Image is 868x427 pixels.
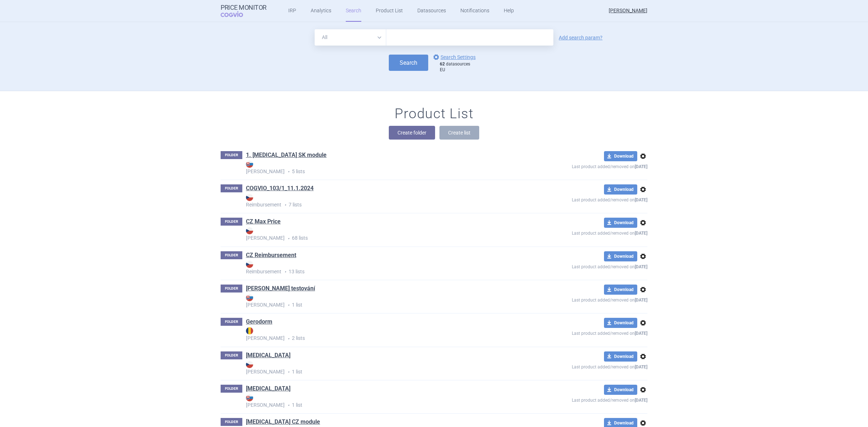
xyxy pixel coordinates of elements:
a: Price MonitorCOGVIO [221,4,267,18]
p: FOLDER [221,285,242,293]
strong: Price Monitor [221,4,267,11]
p: 13 lists [246,261,519,276]
img: SK [246,161,253,168]
p: FOLDER [221,385,242,393]
h1: CZ Reimbursement [246,251,296,261]
i: • [285,302,292,309]
i: • [285,402,292,409]
button: Create folder [389,126,435,140]
a: Add search param? [559,35,603,40]
strong: [PERSON_NAME] [246,361,519,375]
strong: [DATE] [635,264,647,269]
img: SK [246,294,253,301]
button: Download [604,184,637,195]
strong: [DATE] [635,331,647,336]
p: Last product added/removed on [519,362,647,371]
h1: Gerodorm [246,318,272,327]
strong: [DATE] [635,197,647,202]
img: CZ [246,194,253,201]
strong: [DATE] [635,364,647,370]
p: FOLDER [221,151,242,159]
img: CZ [246,227,253,234]
a: Search Settings [432,53,476,61]
span: COGVIO [221,11,253,17]
p: Last product added/removed on [519,161,647,170]
p: FOLDER [221,351,242,359]
strong: [PERSON_NAME] [246,227,519,241]
a: COGVIO_103/1_11.1.2024 [246,184,314,192]
strong: Reimbursement [246,194,519,208]
a: [MEDICAL_DATA] CZ module [246,418,320,426]
i: • [281,268,289,276]
p: 1 list [246,361,519,376]
p: 68 lists [246,227,519,242]
button: Download [604,318,637,328]
h1: Eli testování [246,285,315,294]
img: CZ [246,261,253,268]
p: FOLDER [221,418,242,426]
strong: [PERSON_NAME] [246,294,519,308]
strong: [PERSON_NAME] [246,161,519,174]
button: Download [604,351,637,362]
img: SK [246,394,253,401]
button: Create list [439,126,479,140]
a: CZ Reimbursement [246,251,296,259]
strong: [DATE] [635,398,647,403]
p: FOLDER [221,251,242,259]
p: FOLDER [221,318,242,326]
i: • [285,168,292,175]
h1: Product List [395,106,473,122]
a: [PERSON_NAME] testování [246,285,315,293]
h1: Humira [246,385,290,394]
p: FOLDER [221,218,242,226]
button: Search [389,55,428,71]
p: Last product added/removed on [519,195,647,204]
button: Download [604,251,637,261]
h1: Humira [246,351,290,361]
button: Download [604,385,637,395]
i: • [285,368,292,376]
i: • [285,335,292,342]
a: Gerodorm [246,318,272,326]
button: Download [604,285,637,295]
a: CZ Max Price [246,218,281,226]
p: 5 lists [246,161,519,175]
p: 2 lists [246,327,519,342]
strong: [PERSON_NAME] [246,394,519,408]
a: 1. [MEDICAL_DATA] SK module [246,151,327,159]
i: • [285,235,292,242]
h1: COGVIO_103/1_11.1.2024 [246,184,314,194]
a: [MEDICAL_DATA] [246,385,290,393]
img: CZ [246,361,253,368]
button: Download [604,218,637,228]
p: Last product added/removed on [519,228,647,237]
div: datasources EU [440,61,479,73]
i: • [281,201,289,209]
h1: 1. Humira SK module [246,151,327,161]
strong: [DATE] [635,231,647,236]
p: Last product added/removed on [519,328,647,337]
p: Last product added/removed on [519,395,647,404]
strong: [DATE] [635,298,647,303]
strong: Reimbursement [246,261,519,274]
p: 7 lists [246,194,519,209]
p: 1 list [246,294,519,309]
a: [MEDICAL_DATA] [246,351,290,359]
p: Last product added/removed on [519,295,647,304]
p: Last product added/removed on [519,261,647,270]
strong: [DATE] [635,164,647,169]
p: 1 list [246,394,519,409]
p: FOLDER [221,184,242,192]
img: RO [246,327,253,334]
button: Download [604,151,637,161]
h1: CZ Max Price [246,218,281,227]
strong: [PERSON_NAME] [246,327,519,341]
strong: 62 [440,61,445,67]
